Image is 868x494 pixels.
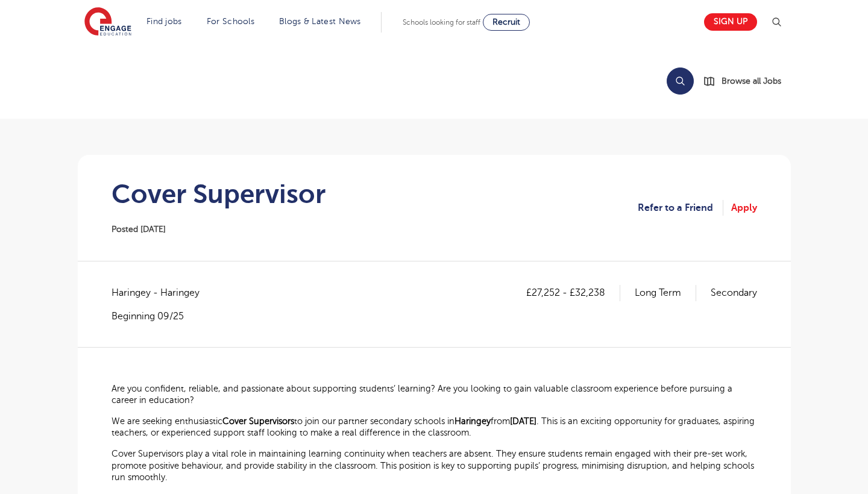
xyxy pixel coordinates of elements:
[510,416,536,426] span: [DATE]
[403,18,480,27] span: Schools looking for staff
[146,17,182,26] a: Find jobs
[526,285,620,301] p: £27,252 - £32,238
[635,285,696,301] p: Long Term
[222,416,294,426] span: Cover Supervisors
[454,416,491,426] span: Haringey
[492,17,520,27] span: Recruit
[112,416,222,426] span: We are seeking enthusiastic
[638,200,723,216] a: Refer to a Friend
[112,225,166,234] span: Posted [DATE]
[704,13,757,31] a: Sign up
[279,17,361,26] a: Blogs & Latest News
[722,74,781,88] span: Browse all Jobs
[112,384,732,405] span: Are you confident, reliable, and passionate about supporting students’ learning? Are you looking ...
[84,7,131,37] img: Engage Education
[112,179,325,209] h1: Cover Supervisor
[294,416,454,426] span: to join our partner secondary schools in
[112,310,212,323] p: Beginning 09/25
[711,285,757,301] p: Secondary
[112,285,212,301] span: Haringey - Haringey
[667,67,694,95] button: Search
[207,17,254,26] a: For Schools
[703,74,791,88] a: Browse all Jobs
[491,416,510,426] span: from
[112,449,754,481] span: Cover Supervisors play a vital role in maintaining learning continuity when teachers are absent. ...
[731,200,757,216] a: Apply
[483,14,530,31] a: Recruit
